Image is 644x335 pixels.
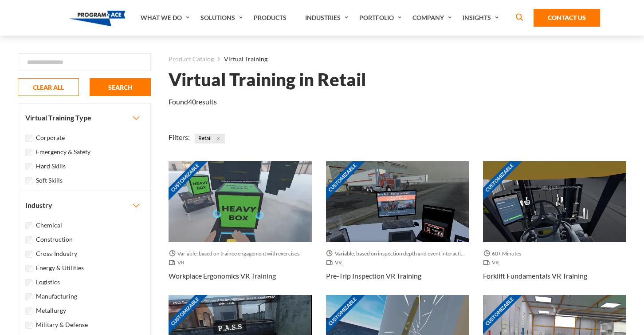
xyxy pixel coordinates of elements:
[25,322,32,329] input: Military & Defense
[25,135,32,142] input: Corporate
[36,291,77,301] label: Manufacturing
[169,53,214,65] a: Product Catalog
[25,149,32,156] input: Emergency & Safety
[483,258,503,267] span: VR
[534,9,600,27] a: Contact Us
[36,147,90,157] label: Emergency & Safety
[18,104,150,132] button: Virtual Training Type
[36,249,77,259] label: Cross-Industry
[169,249,304,258] span: Variable, based on trainee engagement with exercises.
[188,97,196,106] em: 40
[25,163,32,170] input: Hard Skills
[169,258,188,267] span: VR
[213,134,223,144] button: Close
[169,161,312,295] a: Customizable Thumbnail - Workplace Ergonomics VR Training Variable, based on trainee engagement w...
[36,320,88,330] label: Military & Defense
[25,279,32,286] input: Logistics
[25,265,32,272] input: Energy & Utilities
[25,307,32,315] input: Metallurgy
[169,271,276,281] h3: Workplace Ergonomics VR Training
[483,249,525,258] span: 60+ Minutes
[214,53,267,65] li: Virtual Training
[483,271,587,281] h3: Forklift Fundamentals VR Training
[36,277,60,287] label: Logistics
[36,133,65,143] label: Corporate
[25,236,32,243] input: Construction
[169,72,366,88] h1: Virtual Training in Retail
[36,161,66,171] label: Hard Skills
[36,263,84,273] label: Energy & Utilities
[18,78,79,96] button: CLEAR ALL
[326,161,469,295] a: Customizable Thumbnail - Pre-Trip Inspection VR Training Variable, based on inspection depth and ...
[326,249,469,258] span: Variable, based on inspection depth and event interaction.
[36,306,66,315] label: Metallurgy
[25,222,32,229] input: Chemical
[169,96,217,107] p: Found results
[36,220,62,230] label: Chemical
[169,53,626,65] nav: breadcrumb
[25,251,32,258] input: Cross-Industry
[25,177,32,184] input: Soft Skills
[36,235,73,244] label: Construction
[326,258,346,267] span: VR
[36,175,63,185] label: Soft Skills
[18,191,150,219] button: Industry
[195,134,225,144] span: Retail
[326,271,421,281] h3: Pre-Trip Inspection VR Training
[483,161,626,295] a: Customizable Thumbnail - Forklift Fundamentals VR Training 60+ Minutes VR Forklift Fundamentals V...
[169,133,190,141] span: Filters:
[25,293,32,300] input: Manufacturing
[69,11,126,26] img: Program-Ace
